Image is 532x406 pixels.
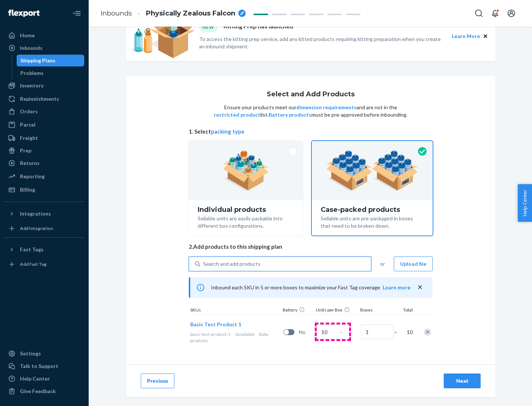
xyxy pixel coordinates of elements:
[189,307,281,314] div: SKUs
[141,374,174,388] button: Previous
[17,55,85,66] a: Shipping Plans
[198,206,294,213] div: Individual products
[224,22,293,32] p: Kitting Prep has launched
[314,307,359,314] div: Units per Box
[20,388,56,395] div: Give Feedback
[296,104,357,111] button: dimension requirements
[213,104,408,118] p: Ensure your products meet our and are not in the list. must be pre-approved before inbounding.
[4,373,84,385] a: Help Center
[481,32,490,40] button: Close
[4,132,84,144] a: Freight
[4,208,84,220] button: Integrations
[199,35,445,50] p: To access the kitting prep service, add any kitted products requiring kitting preparation when yo...
[199,22,218,32] div: NEW
[189,277,433,298] div: Inbound each SKU in 5 or more boxes to maximize your Fast Tag coverage
[4,157,84,169] a: Returns
[190,321,241,327] span: Basic Test Product 1
[380,260,385,268] span: or
[394,328,402,336] span: =
[4,93,84,105] a: Replenishments
[518,184,532,222] button: Help Center
[424,328,431,336] div: Remove Item
[383,284,410,291] button: Learn more
[211,128,245,135] button: packing type
[20,173,45,180] div: Reporting
[20,95,59,103] div: Replenishments
[4,80,84,92] a: Inventory
[4,244,84,255] button: Fast Tags
[488,6,502,21] button: Open notifications
[20,147,31,154] div: Prep
[326,150,418,191] img: case-pack.59cecea509d18c883b923b81aeac6d0b.png
[405,328,413,336] span: 10
[20,82,44,89] div: Inventory
[20,69,44,77] div: Problems
[20,44,42,52] div: Inbounds
[223,150,269,191] img: individual-pack.facf35554cb0f1810c75b2bd6df2d64e.png
[452,32,480,40] button: Learn More
[361,324,393,339] input: Number of boxes
[17,67,85,79] a: Problems
[69,6,84,21] button: Close Navigation
[4,42,84,54] a: Inbounds
[20,350,41,357] div: Settings
[198,213,294,230] div: Sellable units are easily packable into different box configurations.
[20,261,47,267] div: Add Fast Tag
[20,32,35,39] div: Home
[416,283,424,291] button: close
[20,246,44,253] div: Fast Tags
[235,331,255,337] span: 0 available
[4,184,84,196] a: Billing
[190,321,241,328] button: Basic Test Product 1
[4,106,84,117] a: Orders
[321,213,424,230] div: Sellable units are pre-packaged in boxes that need to be broken down.
[444,374,481,388] button: Next
[214,111,260,118] button: restricted product
[4,171,84,182] a: Reporting
[4,385,84,397] button: Give Feedback
[504,6,519,21] button: Open account menu
[4,30,84,41] a: Home
[190,331,231,337] span: basic-test-product-1
[4,360,84,372] a: Talk to Support
[317,324,349,339] input: Case Quantity
[269,111,311,118] button: Battery products
[4,258,84,270] a: Add Fast Tag
[190,331,280,344] div: Baby products
[450,377,474,385] div: Next
[471,6,486,21] button: Open Search Box
[281,307,314,314] div: Battery
[100,9,132,17] a: Inbounds
[20,225,53,231] div: Add Integration
[20,375,50,382] div: Help Center
[189,243,433,251] span: 2. Add products to this shipping plan
[8,10,40,17] img: Flexport logo
[299,328,314,336] span: No
[359,307,396,314] div: Boxes
[203,260,260,268] div: Search and add products
[396,307,414,314] div: Total
[146,9,235,18] span: Physically Zealous Falcon
[20,57,55,64] div: Shipping Plans
[4,145,84,156] a: Prep
[321,206,424,213] div: Case-packed products
[4,119,84,131] a: Parcel
[4,223,84,234] a: Add Integration
[20,134,38,142] div: Freight
[20,159,40,167] div: Returns
[267,91,355,98] h1: Select and Add Products
[95,3,252,24] ol: breadcrumbs
[394,257,433,271] button: Upload file
[20,108,38,115] div: Orders
[20,186,35,193] div: Billing
[20,210,51,217] div: Integrations
[20,121,35,128] div: Parcel
[189,128,433,135] span: 1. Select
[20,362,58,370] div: Talk to Support
[4,348,84,359] a: Settings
